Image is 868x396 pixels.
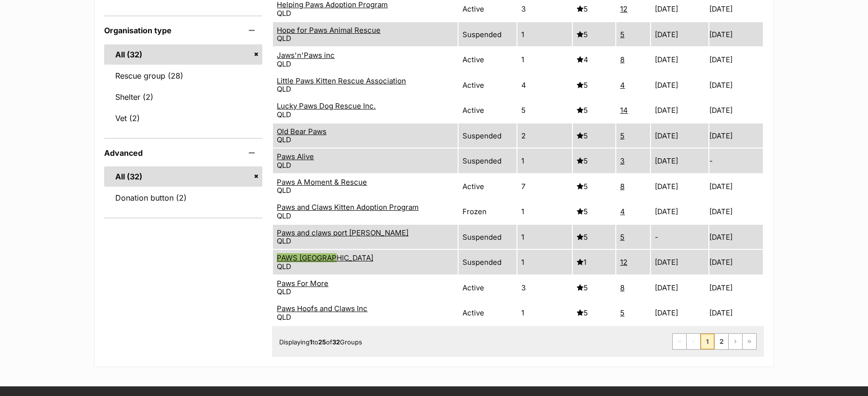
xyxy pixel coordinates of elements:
td: 3 [517,275,572,300]
td: Suspended [459,22,516,47]
td: 1 [517,225,572,249]
td: Active [459,174,516,199]
td: QLD [273,300,458,325]
td: - [651,225,708,249]
td: Active [459,73,516,97]
a: 5 [620,232,624,242]
header: Advanced [104,149,262,157]
td: [DATE] [709,47,763,72]
td: [DATE] [709,174,763,199]
a: 5 [620,30,624,39]
a: Paws Alive [277,152,314,161]
td: 2 [517,123,572,148]
td: 5 [573,300,615,325]
td: [DATE] [709,22,763,47]
strong: 1 [310,338,312,346]
a: 4 [620,207,625,216]
td: 1 [573,250,615,274]
td: QLD [273,174,458,199]
a: 12 [620,258,627,267]
td: [DATE] [709,225,763,249]
td: 1 [517,250,572,274]
a: Lucky Paws Dog Rescue Inc. [277,101,376,110]
td: QLD [273,22,458,47]
td: 5 [573,275,615,300]
td: [DATE] [709,123,763,148]
td: 5 [573,98,615,123]
a: 8 [620,182,624,191]
td: 5 [517,98,572,123]
td: 1 [517,22,572,47]
td: Suspended [459,225,516,249]
td: [DATE] [709,73,763,97]
td: QLD [273,275,458,300]
header: Organisation type [104,26,262,35]
td: 5 [573,73,615,97]
td: Active [459,47,516,72]
a: Paws For More [277,279,328,288]
td: 1 [517,300,572,325]
td: [DATE] [651,73,708,97]
a: 8 [620,283,624,292]
td: QLD [273,225,458,249]
nav: Pagination [672,333,757,350]
a: Jaws'n'Paws inc [277,51,335,60]
td: Active [459,300,516,325]
td: 7 [517,174,572,199]
a: 5 [620,308,624,317]
td: 1 [517,199,572,224]
td: Suspended [459,123,516,148]
td: [DATE] [651,47,708,72]
a: 14 [620,106,628,115]
td: 1 [517,149,572,173]
td: 5 [573,225,615,249]
td: 4 [517,73,572,97]
td: 5 [573,123,615,148]
td: [DATE] [651,275,708,300]
span: Previous page [687,334,700,349]
td: QLD [273,98,458,123]
td: QLD [273,250,458,274]
td: QLD [273,123,458,148]
td: [DATE] [709,300,763,325]
a: Donation button (2) [104,188,262,208]
td: Active [459,98,516,123]
td: [DATE] [651,149,708,173]
a: PAWS [GEOGRAPHIC_DATA] [277,253,373,262]
td: 5 [573,174,615,199]
a: Old Bear Paws [277,127,326,136]
td: - [709,149,763,173]
td: 5 [573,149,615,173]
td: Suspended [459,149,516,173]
strong: 25 [318,338,326,346]
a: Little Paws Kitten Rescue Association [277,76,406,85]
a: All (32) [104,44,262,65]
td: [DATE] [651,174,708,199]
a: 8 [620,55,624,64]
td: [DATE] [651,123,708,148]
span: Displaying to of Groups [279,338,362,346]
a: Vet (2) [104,108,262,128]
td: [DATE] [651,250,708,274]
a: 4 [620,81,625,90]
a: Paws Hoofs and Claws Inc [277,304,367,313]
td: [DATE] [651,98,708,123]
a: Last page [743,334,756,349]
td: QLD [273,149,458,173]
a: 3 [620,156,624,165]
td: [DATE] [709,250,763,274]
td: [DATE] [709,98,763,123]
td: 5 [573,22,615,47]
td: 5 [573,199,615,224]
a: Hope for Paws Animal Rescue [277,26,380,35]
td: [DATE] [651,199,708,224]
td: QLD [273,73,458,97]
a: 12 [620,4,627,14]
a: Paws and claws port [PERSON_NAME] [277,228,408,237]
td: [DATE] [651,300,708,325]
td: [DATE] [709,275,763,300]
a: Rescue group (28) [104,66,262,86]
td: QLD [273,199,458,224]
a: All (32) [104,166,262,187]
a: Page 2 [715,334,728,349]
